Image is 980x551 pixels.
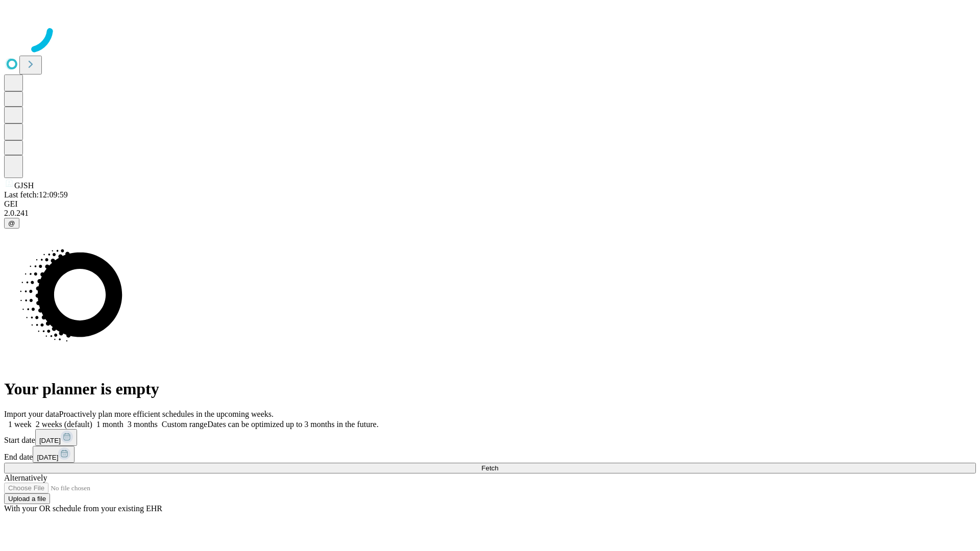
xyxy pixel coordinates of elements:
[4,190,68,199] span: Last fetch: 12:09:59
[33,446,75,463] button: [DATE]
[4,199,976,209] div: GEI
[128,420,158,429] span: 3 months
[36,420,92,429] span: 2 weeks (default)
[4,209,976,218] div: 2.0.241
[96,420,124,429] span: 1 month
[8,420,32,429] span: 1 week
[14,181,34,190] span: GJSH
[4,493,50,504] button: Upload a file
[4,218,19,229] button: @
[35,429,77,446] button: [DATE]
[59,410,274,418] span: Proactively plan more efficient schedules in the upcoming weeks.
[8,219,15,227] span: @
[39,437,61,444] span: [DATE]
[4,504,162,513] span: With your OR schedule from your existing EHR
[37,454,58,461] span: [DATE]
[481,464,498,472] span: Fetch
[207,420,378,429] span: Dates can be optimized up to 3 months in the future.
[4,463,976,473] button: Fetch
[4,473,47,482] span: Alternatively
[4,429,976,446] div: Start date
[4,446,976,463] div: End date
[162,420,207,429] span: Custom range
[4,380,976,398] h1: Your planner is empty
[4,410,59,418] span: Import your data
